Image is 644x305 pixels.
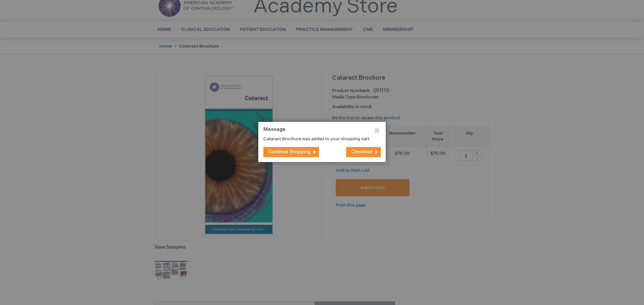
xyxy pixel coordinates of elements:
h1: Message [263,127,381,136]
span: Continue Shopping [268,149,311,155]
button: Continue Shopping [263,147,319,157]
p: Cataract Brochure was added to your shopping cart. [263,136,371,142]
button: Checkout [346,147,381,157]
span: Checkout [351,149,372,155]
